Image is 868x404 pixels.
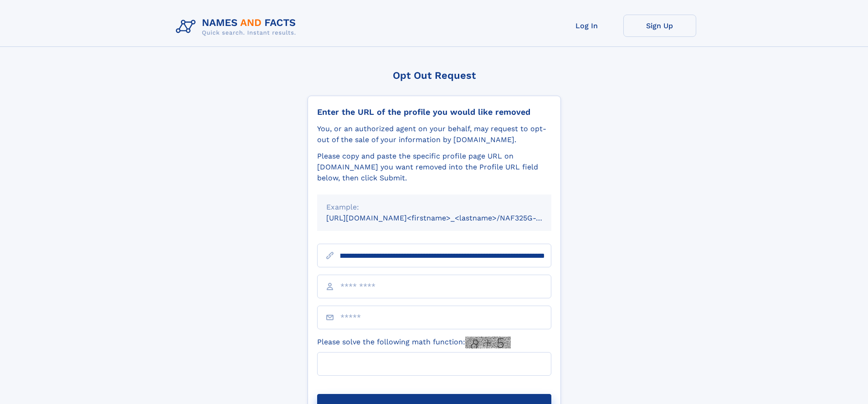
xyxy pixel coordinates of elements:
[308,70,561,81] div: Opt Out Request
[317,337,511,348] label: Please solve the following math function:
[326,202,542,213] div: Example:
[172,15,303,39] img: Logo Names and Facts
[550,15,623,37] a: Log In
[326,214,569,222] small: [URL][DOMAIN_NAME]<firstname>_<lastname>/NAF325G-xxxxxxxx
[317,107,551,117] div: Enter the URL of the profile you would like removed
[623,15,696,37] a: Sign Up
[317,151,551,184] div: Please copy and paste the specific profile page URL on [DOMAIN_NAME] you want removed into the Pr...
[317,123,551,145] div: You, or an authorized agent on your behalf, may request to opt-out of the sale of your informatio...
